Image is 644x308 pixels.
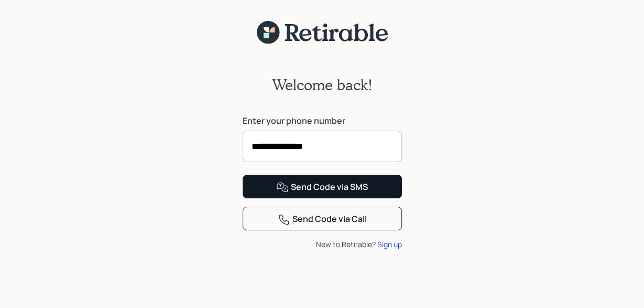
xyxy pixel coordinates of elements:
[243,115,402,126] label: Enter your phone number
[243,239,402,250] div: New to Retirable?
[276,181,368,194] div: Send Code via SMS
[278,213,367,226] div: Send Code via Call
[243,207,402,230] button: Send Code via Call
[377,239,402,250] div: Sign up
[272,76,373,94] h2: Welcome back!
[243,175,402,198] button: Send Code via SMS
